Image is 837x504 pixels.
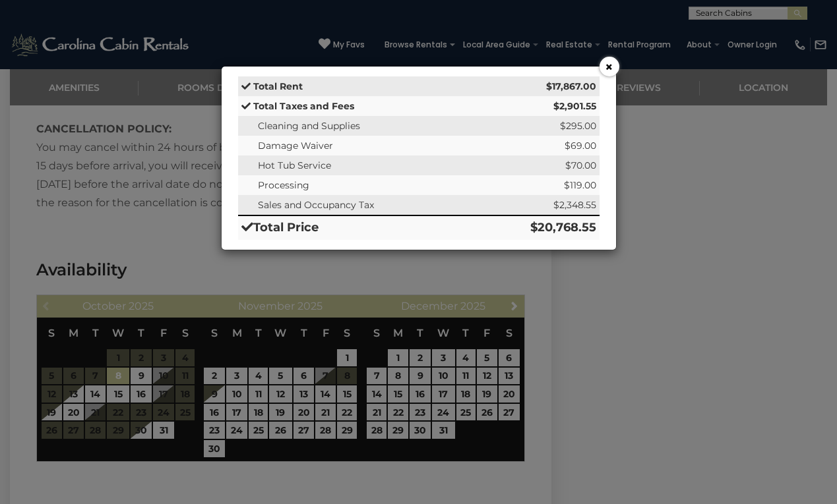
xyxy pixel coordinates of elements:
span: Damage Waiver [258,140,333,152]
td: $20,768.55 [476,215,600,240]
td: $70.00 [476,155,600,175]
strong: $17,867.00 [546,80,596,92]
strong: Total Rent [253,80,303,92]
td: Total Price [238,215,476,240]
span: Hot Tub Service [258,159,331,171]
td: $295.00 [476,116,600,136]
strong: Total Taxes and Fees [253,100,354,112]
span: Processing [258,179,309,191]
td: $2,348.55 [476,195,600,215]
td: $119.00 [476,175,600,195]
strong: $2,901.55 [553,100,596,112]
td: $69.00 [476,136,600,155]
span: Cleaning and Supplies [258,120,360,132]
span: Sales and Occupancy Tax [258,199,374,211]
button: × [600,57,619,76]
